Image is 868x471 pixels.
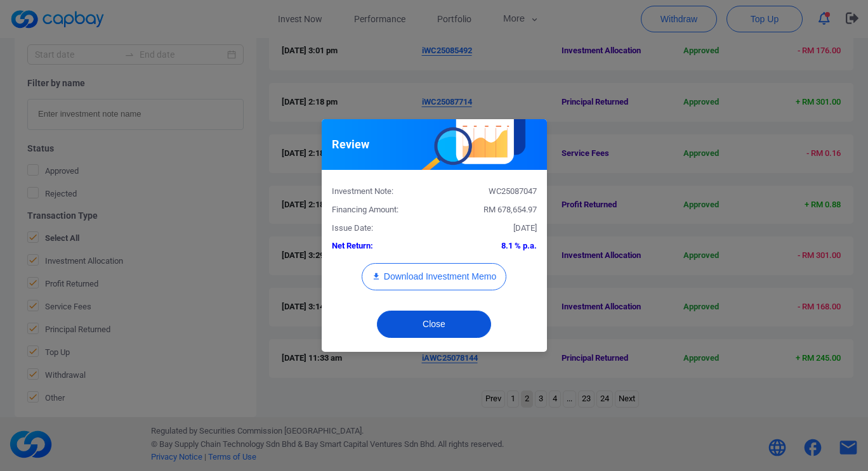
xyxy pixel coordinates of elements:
button: Download Investment Memo [362,263,506,290]
button: Close [377,311,491,338]
div: Investment Note: [322,185,435,198]
div: 8.1 % p.a. [434,240,546,253]
div: Issue Date: [322,222,435,235]
div: Financing Amount: [322,203,435,217]
div: WC25087047 [434,185,546,198]
span: RM 678,654.97 [483,205,537,214]
div: [DATE] [434,222,546,235]
h5: Review [332,137,369,152]
div: Net Return: [322,240,435,253]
